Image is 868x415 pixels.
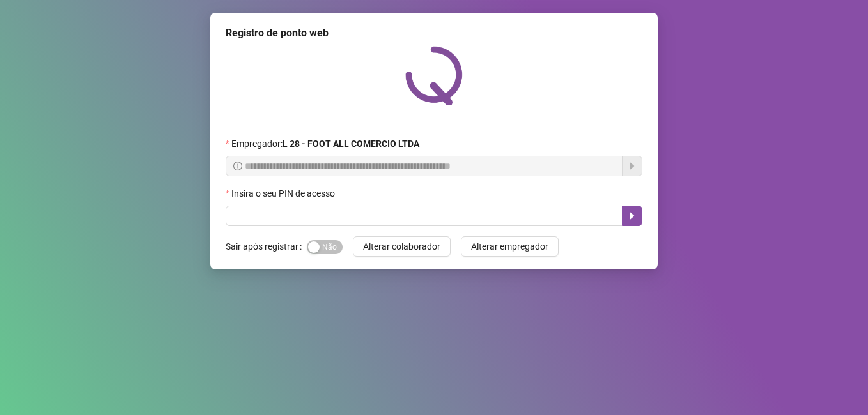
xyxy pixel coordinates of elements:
[363,239,440,253] span: Alterar colaborador
[226,26,642,41] div: Registro de ponto web
[233,162,242,170] span: info-circle
[226,236,307,257] label: Sair após registrar
[226,186,343,200] label: Insira o seu PIN de acesso
[471,239,548,253] span: Alterar empregador
[283,139,419,149] strong: L 28 - FOOT ALL COMERCIO LTDA
[231,137,419,151] span: Empregador :
[627,211,637,221] span: caret-right
[353,236,451,257] button: Alterar colaborador
[461,236,559,257] button: Alterar empregador
[405,46,463,105] img: QRPoint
